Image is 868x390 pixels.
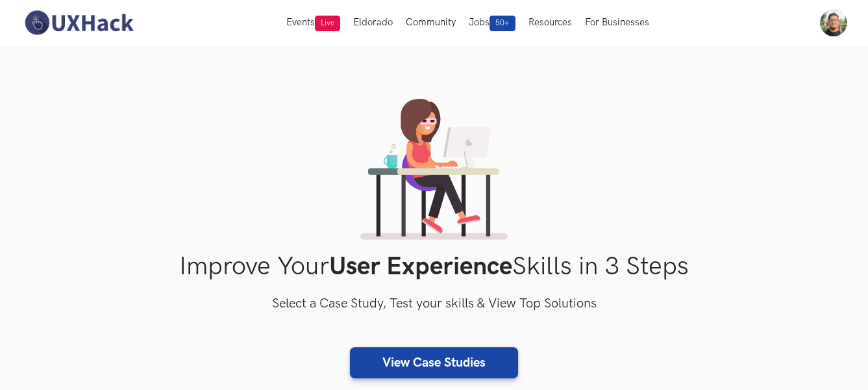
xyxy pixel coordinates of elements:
img: lady working on laptop [360,99,508,240]
span: 50+ [490,16,515,31]
img: UXHack-logo.png [21,9,136,36]
span: Live [315,16,340,31]
h3: Select a Case Study, Test your skills & View Top Solutions [21,294,847,315]
a: View Case Studies [350,347,518,378]
strong: User Experience [329,252,512,282]
h1: Improve Your Skills in 3 Steps [21,252,847,282]
img: Your profile pic [820,9,847,36]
